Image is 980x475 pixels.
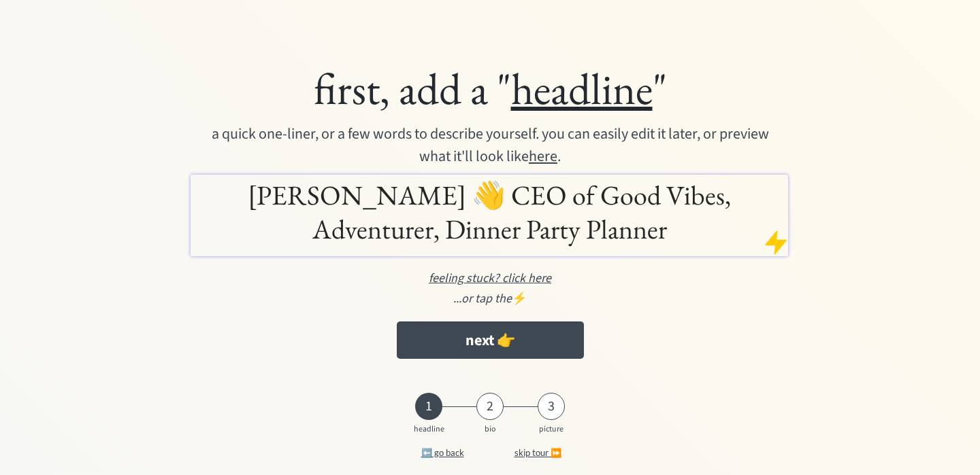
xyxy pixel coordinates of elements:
[529,145,557,167] u: here
[429,270,551,287] u: feeling stuck? click here
[122,289,857,308] div: ⚡️
[412,425,446,434] div: headline
[194,178,785,246] h1: [PERSON_NAME] 👋 CEO of Good Vibes, Adventurer, Dinner Party Planner
[511,60,653,117] u: headline
[210,123,771,168] div: a quick one-liner, or a few words to describe yourself. you can easily edit it later, or preview ...
[476,398,504,415] div: 2
[415,398,442,415] div: 1
[493,439,582,466] button: skip tour ⏩
[122,61,857,116] div: first, add a " "
[453,290,512,307] em: ...or tap the
[473,425,507,434] div: bio
[398,439,487,466] button: ⬅️ go back
[538,398,565,415] div: 3
[534,425,568,434] div: picture
[397,321,584,359] button: next 👉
